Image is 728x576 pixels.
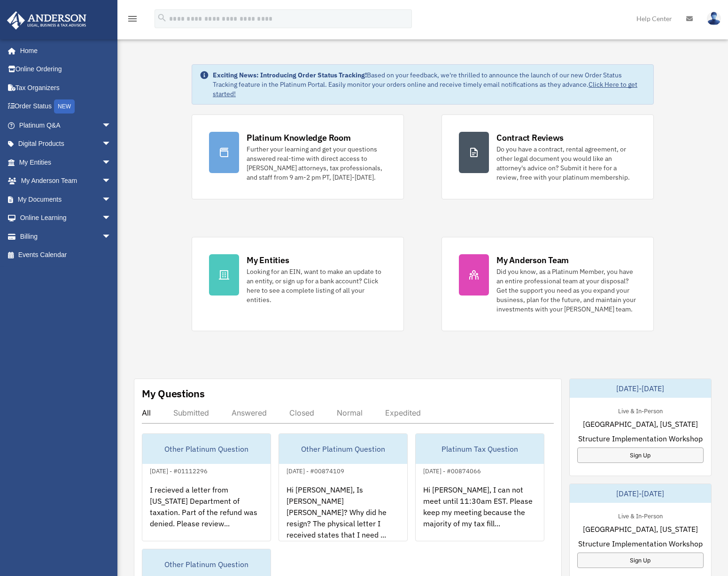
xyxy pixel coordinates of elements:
div: Closed [289,408,314,417]
div: Platinum Knowledge Room [247,132,351,144]
a: menu [127,16,138,24]
div: Normal [337,408,363,417]
a: Other Platinum Question[DATE] - #00874109Hi [PERSON_NAME], Is [PERSON_NAME] [PERSON_NAME]? Why di... [279,433,408,541]
div: [DATE] - #00874109 [279,465,352,475]
a: Sign Up [577,553,704,568]
a: My Documentsarrow_drop_down [7,190,125,209]
div: Other Platinum Question [142,434,271,464]
a: Click Here to get started! [213,80,637,98]
div: Do you have a contract, rental agreement, or other legal document you would like an attorney's ad... [496,144,636,182]
a: Sign Up [577,447,704,463]
a: Billingarrow_drop_down [7,227,125,246]
span: [GEOGRAPHIC_DATA], [US_STATE] [583,523,698,535]
span: Structure Implementation Workshop [578,538,703,549]
div: Contract Reviews [496,132,564,144]
div: [DATE]-[DATE] [570,379,712,398]
span: [GEOGRAPHIC_DATA], [US_STATE] [583,418,698,430]
div: [DATE] - #01112296 [142,465,215,475]
a: Events Calendar [7,246,125,265]
a: Home [7,41,121,60]
a: Platinum Q&Aarrow_drop_down [7,116,125,135]
div: [DATE]-[DATE] [570,484,712,503]
a: Tax Organizers [7,78,125,97]
div: All [142,408,151,417]
a: Digital Productsarrow_drop_down [7,135,125,153]
div: Answered [232,408,267,417]
span: Structure Implementation Workshop [578,433,703,444]
div: Based on your feedback, we're thrilled to announce the launch of our new Order Status Tracking fe... [213,70,646,99]
span: arrow_drop_down [102,209,121,228]
div: Live & In-Person [611,510,670,520]
a: Platinum Knowledge Room Further your learning and get your questions answered real-time with dire... [192,114,404,199]
img: Anderson Advisors Platinum Portal [4,11,89,30]
img: User Pic [707,12,721,25]
a: Contract Reviews Do you have a contract, rental agreement, or other legal document you would like... [441,114,654,199]
span: arrow_drop_down [102,153,121,172]
span: arrow_drop_down [102,172,121,191]
div: Other Platinum Question [279,434,407,464]
div: My Questions [142,387,205,401]
div: Further your learning and get your questions answered real-time with direct access to [PERSON_NAM... [247,144,387,182]
a: Platinum Tax Question[DATE] - #00874066Hi [PERSON_NAME], I can not meet until 11:30am EST. Please... [415,433,544,541]
a: My Entitiesarrow_drop_down [7,153,125,172]
div: [DATE] - #00874066 [416,465,488,475]
div: My Entities [247,254,289,266]
span: arrow_drop_down [102,227,121,246]
span: arrow_drop_down [102,116,121,135]
div: Did you know, as a Platinum Member, you have an entire professional team at your disposal? Get th... [496,267,636,314]
a: Other Platinum Question[DATE] - #01112296I recieved a letter from [US_STATE] Department of taxati... [142,433,271,541]
div: Live & In-Person [611,405,670,415]
div: Hi [PERSON_NAME], Is [PERSON_NAME] [PERSON_NAME]? Why did he resign? The physical letter I receiv... [279,477,407,550]
a: Order StatusNEW [7,97,125,116]
div: NEW [54,99,75,114]
div: Hi [PERSON_NAME], I can not meet until 11:30am EST. Please keep my meeting because the majority o... [416,477,544,550]
a: My Entities Looking for an EIN, want to make an update to an entity, or sign up for a bank accoun... [192,237,404,331]
div: I recieved a letter from [US_STATE] Department of taxation. Part of the refund was denied. Please... [142,477,271,550]
div: Submitted [173,408,209,417]
a: My Anderson Teamarrow_drop_down [7,172,125,190]
a: My Anderson Team Did you know, as a Platinum Member, you have an entire professional team at your... [441,237,654,331]
div: Expedited [385,408,421,417]
a: Online Ordering [7,60,125,79]
span: arrow_drop_down [102,135,121,154]
i: search [157,13,167,23]
span: arrow_drop_down [102,190,121,209]
div: My Anderson Team [496,254,569,266]
a: Online Learningarrow_drop_down [7,209,125,227]
div: Looking for an EIN, want to make an update to an entity, or sign up for a bank account? Click her... [247,267,387,304]
i: menu [127,13,138,24]
strong: Exciting News: Introducing Order Status Tracking! [213,71,367,79]
div: Platinum Tax Question [416,434,544,464]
